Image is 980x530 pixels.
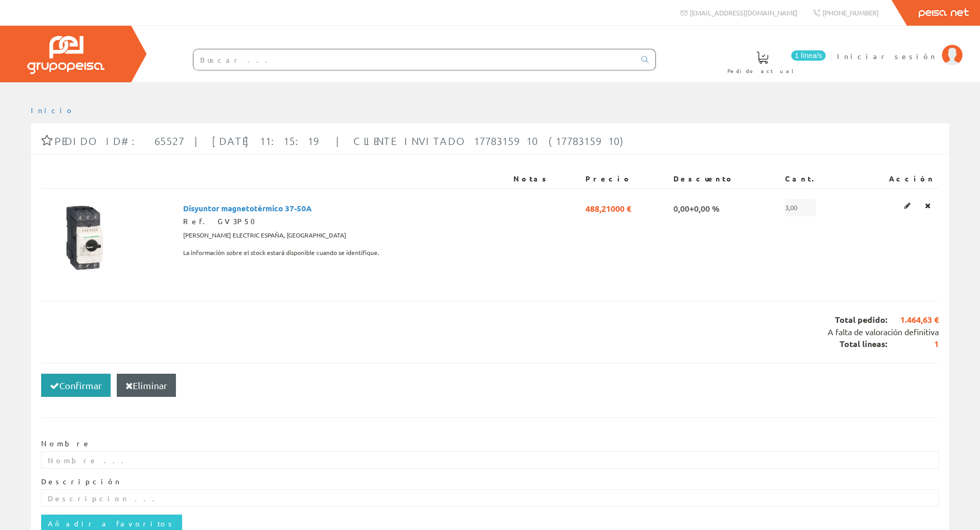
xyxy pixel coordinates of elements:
span: [PHONE_NUMBER] [823,8,879,17]
span: A falta de valoración definitiva [828,326,939,337]
input: Buscar ... [193,49,635,70]
input: Descripcion ... [41,489,939,507]
th: Descuento [669,170,781,188]
span: Iniciar sesión [837,51,937,61]
img: Grupo Peisa [27,36,104,74]
th: Cant. [781,170,851,188]
th: Acción [851,170,939,188]
label: Descripción [41,477,121,487]
a: 1 línea/s Pedido actual [717,43,828,80]
th: Notas [509,170,582,188]
span: [PERSON_NAME] ELECTRIC ESPAÑA, [GEOGRAPHIC_DATA] [183,227,346,244]
span: Pedido ID#: 65527 | [DATE] 11:15:19 | Cliente Invitado 1778315910 (1778315910) [55,135,628,147]
a: Eliminar [922,199,934,212]
span: 3,00 [785,199,816,216]
span: 1.464,63 € [887,314,939,326]
button: Eliminar [117,374,176,397]
a: Inicio [31,105,75,115]
span: 488,21000 € [585,199,631,216]
span: 0,00+0,00 % [673,199,720,216]
span: Pedido actual [727,66,797,76]
span: [EMAIL_ADDRESS][DOMAIN_NAME] [690,8,797,17]
a: Editar [901,199,914,212]
th: Precio [581,170,669,188]
div: Total pedido: Total líneas: [41,301,939,363]
label: Nombre [41,438,91,449]
button: Confirmar [41,374,111,397]
span: Disyuntor magnetotérmico 37-50A [183,199,312,216]
div: Ref. GV3P50 [183,216,505,227]
img: Foto artículo Disyuntor magnetotérmico 37-50A (150x150) [45,199,122,276]
span: 1 línea/s [791,50,826,61]
span: La información sobre el stock estará disponible cuando se identifique. [183,244,379,262]
a: Iniciar sesión [837,43,963,52]
input: Nombre ... [41,451,939,469]
span: 1 [887,338,939,350]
